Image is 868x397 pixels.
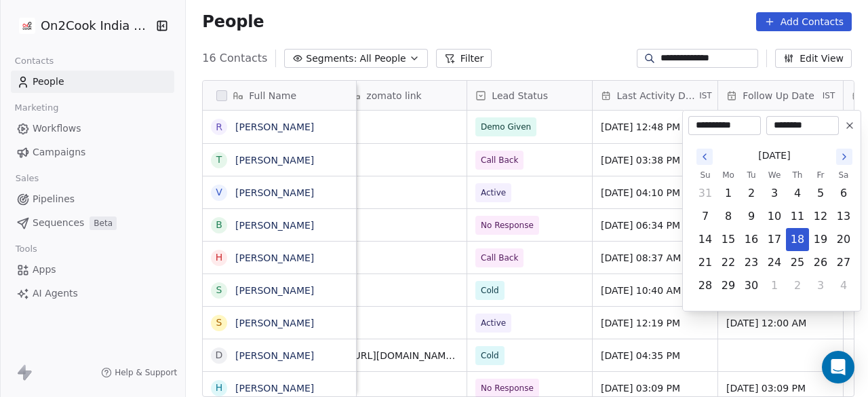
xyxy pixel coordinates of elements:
button: Saturday, September 20th, 2025 [833,229,854,250]
button: Tuesday, September 16th, 2025 [741,229,762,250]
span: [DATE] [758,149,790,163]
button: Monday, September 15th, 2025 [717,229,739,250]
button: Tuesday, September 30th, 2025 [741,275,762,297]
button: Friday, September 12th, 2025 [810,206,831,227]
button: Wednesday, September 17th, 2025 [764,229,785,250]
button: Sunday, August 31st, 2025 [694,183,716,204]
th: Saturday [832,168,855,182]
button: Friday, October 3rd, 2025 [810,275,831,297]
button: Saturday, September 13th, 2025 [833,206,854,227]
button: Friday, September 26th, 2025 [810,252,831,273]
th: Tuesday [740,168,763,182]
th: Sunday [694,168,717,182]
button: Sunday, September 28th, 2025 [694,275,716,297]
table: September 2025 [694,168,855,297]
button: Today, Thursday, September 18th, 2025, selected [787,229,808,250]
button: Sunday, September 14th, 2025 [694,229,716,250]
button: Sunday, September 7th, 2025 [694,206,716,227]
button: Go to the Previous Month [696,149,713,165]
button: Wednesday, October 1st, 2025 [764,275,785,297]
button: Monday, September 8th, 2025 [717,206,739,227]
th: Wednesday [763,168,786,182]
button: Go to the Next Month [836,149,852,165]
button: Saturday, September 6th, 2025 [833,183,854,204]
th: Thursday [786,168,809,182]
button: Tuesday, September 23rd, 2025 [741,252,762,273]
button: Wednesday, September 10th, 2025 [764,206,785,227]
button: Sunday, September 21st, 2025 [694,252,716,273]
button: Friday, September 5th, 2025 [810,183,831,204]
button: Thursday, September 4th, 2025 [787,183,808,204]
button: Monday, September 29th, 2025 [717,275,739,297]
button: Thursday, October 2nd, 2025 [787,275,808,297]
button: Tuesday, September 2nd, 2025 [741,183,762,204]
th: Friday [809,168,832,182]
button: Thursday, September 25th, 2025 [787,252,808,273]
button: Saturday, September 27th, 2025 [833,252,854,273]
button: Monday, September 1st, 2025 [717,183,739,204]
button: Friday, September 19th, 2025 [810,229,831,250]
button: Saturday, October 4th, 2025 [833,275,854,297]
button: Thursday, September 11th, 2025 [787,206,808,227]
button: Tuesday, September 9th, 2025 [741,206,762,227]
button: Wednesday, September 3rd, 2025 [764,183,785,204]
th: Monday [717,168,740,182]
button: Monday, September 22nd, 2025 [717,252,739,273]
button: Wednesday, September 24th, 2025 [764,252,785,273]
